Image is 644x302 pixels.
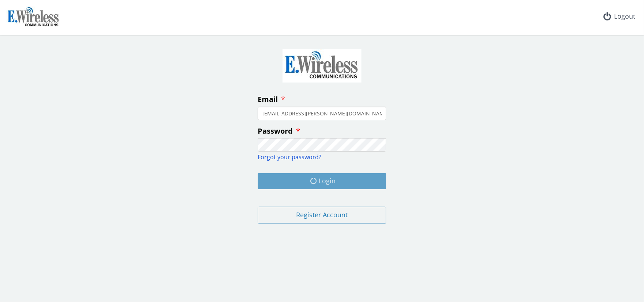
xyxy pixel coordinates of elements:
[258,173,386,189] button: Login
[258,126,293,136] span: Password
[258,107,386,120] input: enter your email address
[258,153,321,161] a: Forgot your password?
[258,94,278,104] span: Email
[258,207,386,223] button: Register Account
